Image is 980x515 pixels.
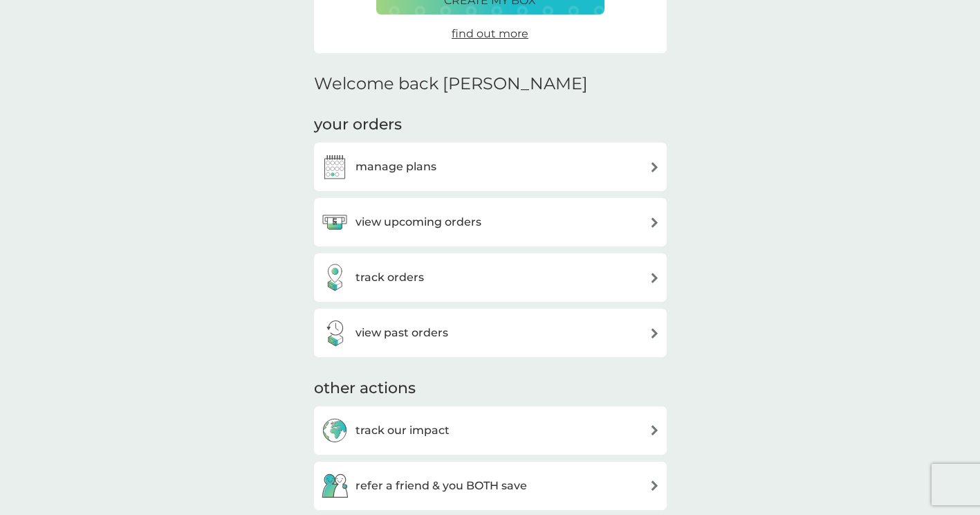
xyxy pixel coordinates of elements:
[355,477,527,495] h3: refer a friend & you BOTH save
[649,217,660,228] img: arrow right
[314,114,402,136] h3: your orders
[314,378,416,399] h3: other actions
[649,425,660,435] img: arrow right
[649,162,660,172] img: arrow right
[355,213,481,231] h3: view upcoming orders
[355,158,436,176] h3: manage plans
[649,480,660,491] img: arrow right
[452,25,528,43] a: find out more
[649,273,660,283] img: arrow right
[355,269,424,287] h3: track orders
[452,27,528,40] span: find out more
[314,74,588,94] h2: Welcome back [PERSON_NAME]
[355,422,450,440] h3: track our impact
[649,328,660,338] img: arrow right
[355,324,448,342] h3: view past orders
